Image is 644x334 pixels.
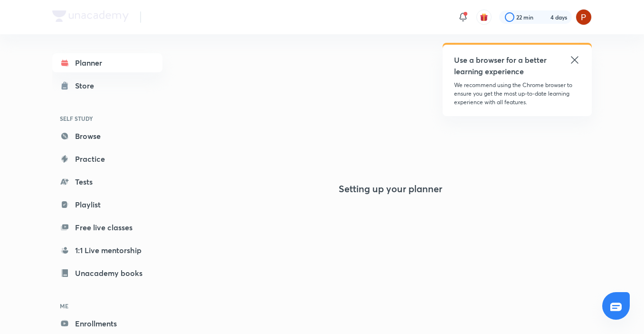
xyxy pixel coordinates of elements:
a: Browse [52,127,162,146]
img: Company Logo [52,10,129,22]
img: streak [539,12,549,22]
h6: ME [52,298,162,314]
a: Practice [52,149,162,168]
a: Enrollments [52,314,162,333]
a: Company Logo [52,10,129,24]
h6: SELF STUDY [52,110,162,127]
a: Playlist [52,195,162,214]
div: Store [75,80,100,91]
a: Tests [52,172,162,191]
button: avatar [476,10,492,25]
p: We recommend using the Chrome browser to ensure you get the most up-to-date learning experience w... [454,81,580,107]
img: avatar [480,13,488,21]
a: Store [52,76,162,95]
h4: Setting up your planner [339,183,442,195]
h5: Use a browser for a better learning experience [454,54,549,77]
a: Free live classes [52,218,162,237]
a: Planner [52,53,162,72]
a: 1:1 Live mentorship [52,241,162,260]
img: Palak [576,9,592,25]
a: Unacademy books [52,264,162,283]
